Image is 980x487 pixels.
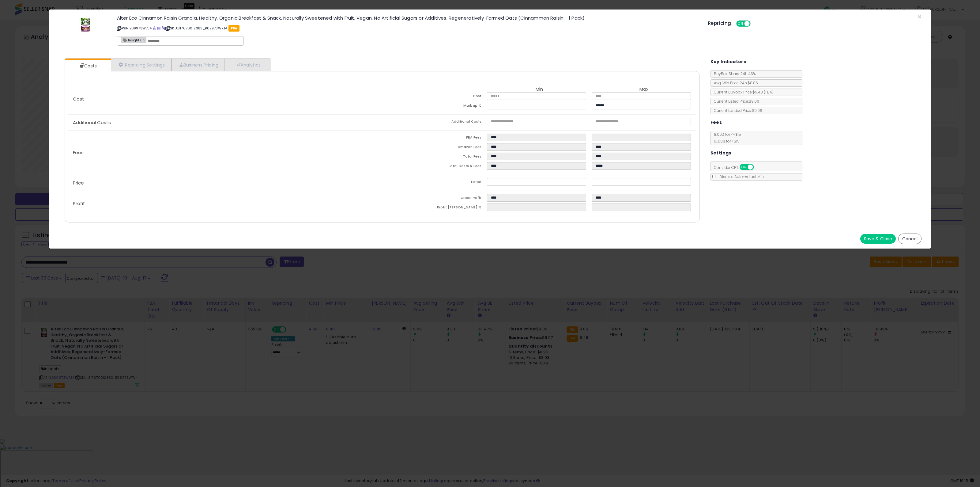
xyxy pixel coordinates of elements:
td: Profit [PERSON_NAME] % [382,204,487,213]
span: FBA [228,25,240,32]
td: Total Fees [382,153,487,162]
span: 8.00 % for <= $15 [711,132,741,144]
span: ON [740,165,748,170]
th: Max [592,87,696,92]
p: Cost [68,97,382,101]
span: Current Landed Price: $9.06 [711,108,762,113]
a: BuyBox page [153,26,156,31]
p: Profit [68,201,382,206]
span: Disable Auto-Adjust Min [716,174,764,179]
span: Current Buybox Price: [711,89,774,95]
td: FBA Fees [382,134,487,143]
h5: Settings [710,149,731,157]
span: ( FBA ) [764,89,774,95]
span: Insights [121,37,141,43]
a: All offer listings [157,26,160,31]
span: BuyBox Share 24h: 46% [711,71,756,76]
h5: Fees [710,119,722,126]
td: Gross Profit [382,194,487,204]
td: Additional Costs [382,118,487,127]
span: OFF [750,21,759,26]
a: Analytics [225,59,270,71]
span: OFF [753,165,763,170]
td: Total Costs & Fees [382,162,487,172]
span: Consider CPT: [711,165,762,170]
h5: Repricing: [708,21,733,26]
img: 413A8pIgriL._SL60_.jpg [78,16,93,34]
button: Save & Close [860,234,896,244]
p: Price [68,181,382,185]
button: Cancel [898,234,922,244]
a: Costs [65,60,110,72]
span: ON [737,21,744,26]
a: Your listing only [162,26,165,31]
td: Mark up % [382,102,487,111]
span: 15.00 % for > $15 [711,139,740,144]
a: Business Pricing [171,59,225,71]
td: Listed [382,178,487,188]
p: Additional Costs [68,120,382,125]
span: × [918,12,922,21]
th: Min [487,87,592,92]
a: Repricing Settings [111,59,171,71]
td: Amazon Fees [382,143,487,153]
span: Avg. Win Price 24h: $8.86 [711,80,758,86]
h5: Key Indicators [710,58,746,66]
td: Cost [382,92,487,102]
a: × [143,37,146,42]
p: ASIN: B09973W7J4 | SKU: 817670012383_B09973W7J4 [117,23,699,33]
span: Current Listed Price: $9.06 [711,99,759,104]
h3: Alter Eco Cinnamon Raisin Granola, Healthy, Organic Breakfast & Snack, Naturally Sweetened with F... [117,16,699,20]
span: $9.48 [752,89,774,95]
p: Fees [68,150,382,155]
